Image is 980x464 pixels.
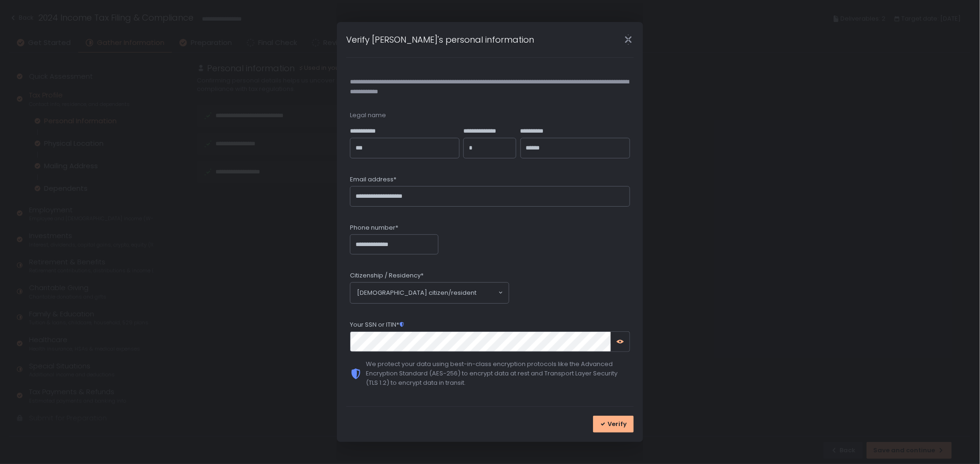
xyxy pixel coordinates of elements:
input: Search for option [476,288,497,298]
div: Search for option [350,283,509,303]
span: Email address* [350,175,396,184]
div: We protect your data using best-in-class encryption protocols like the Advanced Encryption Standa... [366,359,630,388]
div: Legal name [350,111,630,120]
span: Verify [608,420,627,428]
span: [DEMOGRAPHIC_DATA] citizen/resident [357,288,476,298]
div: Close [613,34,643,45]
span: Citizenship / Residency* [350,271,423,280]
span: Your SSN or ITIN* [350,321,405,329]
span: Phone number* [350,224,398,232]
button: Verify [593,416,634,433]
h1: Verify [PERSON_NAME]'s personal information [346,33,534,46]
